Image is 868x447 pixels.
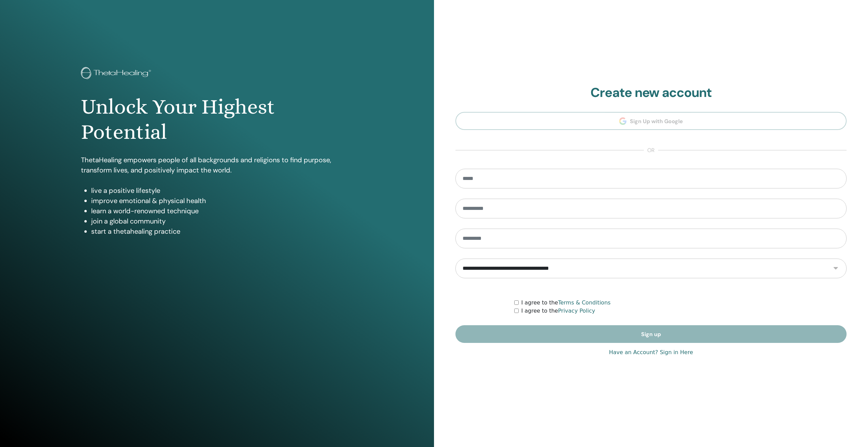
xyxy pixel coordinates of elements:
[455,85,847,101] h2: Create new account
[81,155,353,175] p: ThetaHealing empowers people of all backgrounds and religions to find purpose, transform lives, a...
[91,196,353,206] li: improve emotional & physical health
[558,308,595,314] a: Privacy Policy
[521,307,595,315] label: I agree to the
[91,226,353,236] li: start a thetahealing practice
[81,94,353,145] h1: Unlock Your Highest Potential
[91,216,353,226] li: join a global community
[558,299,611,306] a: Terms & Conditions
[609,348,693,357] a: Have an Account? Sign in Here
[521,299,611,307] label: I agree to the
[644,146,658,154] span: or
[91,206,353,216] li: learn a world-renowned technique
[91,185,353,196] li: live a positive lifestyle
